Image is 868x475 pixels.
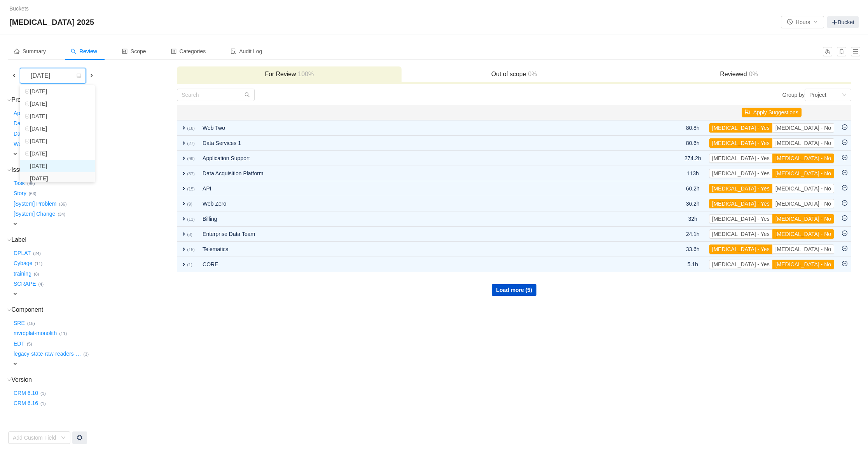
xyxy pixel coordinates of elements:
button: [MEDICAL_DATA] - No [772,214,834,224]
small: (11) [187,217,195,222]
button: [MEDICAL_DATA] - Yes [709,244,773,254]
span: expand [181,246,187,252]
button: icon: bell [837,47,846,56]
div: Add Custom Field [13,434,57,442]
i: icon: down [7,308,11,312]
td: Web Zero [199,196,631,211]
li: [DATE] [20,110,95,122]
span: Audit Log [231,48,262,54]
i: icon: minus-circle [842,231,847,236]
button: Load more (5) [492,284,536,296]
span: expand [181,261,187,267]
h3: Label [12,236,176,244]
button: [MEDICAL_DATA] - No [772,169,834,178]
td: Application Support [199,151,631,166]
i: icon: home [14,49,19,54]
span: expand [181,231,187,237]
small: (4) [38,282,44,286]
span: 0% [526,71,537,77]
i: icon: minus-circle [842,261,847,266]
i: icon: down [7,98,11,102]
button: [MEDICAL_DATA] - No [772,138,834,148]
button: Story [12,187,29,200]
td: 80.8h [681,120,705,136]
i: icon: safety [24,151,30,156]
button: [MEDICAL_DATA] - Yes [709,123,773,133]
td: 113h [681,166,705,181]
span: Review [71,48,97,54]
small: (63) [29,191,37,196]
i: icon: safety [24,114,30,119]
td: API [199,181,631,196]
h3: Issue Type [12,166,176,174]
td: 80.6h [681,136,705,151]
button: legacy-state-raw-readers-… [12,348,84,360]
button: SRE [12,317,27,329]
td: 60.2h [681,181,705,196]
h3: Out of scope [405,70,622,78]
span: expand [12,291,18,297]
span: expand [181,201,187,207]
button: [MEDICAL_DATA] - Yes [709,154,773,163]
button: SCRAPE [12,278,38,290]
button: Data Acquisition Platform [12,117,77,130]
li: [DATE] [20,147,95,160]
span: expand [12,361,18,367]
a: Buckets [9,5,29,12]
span: 0% [747,71,758,77]
button: [MEDICAL_DATA] - No [772,184,834,193]
small: (96) [27,181,35,186]
small: (9) [187,202,192,206]
span: Scope [122,48,146,54]
li: [DATE] [20,85,95,98]
button: [MEDICAL_DATA] - No [772,244,834,254]
small: (1) [40,401,46,406]
span: expand [181,140,187,146]
i: icon: safety [24,138,30,144]
button: CRM 6.16 [12,397,40,410]
li: [DATE] [20,172,95,185]
span: expand [181,155,187,161]
small: (8) [34,272,39,276]
button: Web Two [12,138,38,150]
span: expand [181,216,187,222]
button: icon: flagApply Suggestions [742,108,802,117]
td: Billing [199,211,631,227]
td: 24.1h [681,227,705,242]
i: icon: minus-circle [842,155,847,160]
td: 274.2h [681,151,705,166]
i: icon: calendar [77,73,81,79]
button: [MEDICAL_DATA] - Yes [709,138,773,148]
small: (27) [187,141,195,146]
span: Summary [14,48,46,54]
small: (37) [187,171,195,176]
td: Telematics [199,242,631,257]
i: icon: down [61,435,66,441]
td: Data Services 1 [199,136,631,151]
i: icon: minus-circle [842,215,847,221]
li: [DATE] [20,98,95,110]
small: (8) [187,232,192,237]
button: icon: clock-circleHoursicon: down [781,16,824,28]
li: [DATE] [20,160,95,172]
h3: Component [12,306,176,314]
button: icon: team [823,47,832,56]
i: icon: down [7,378,11,382]
i: icon: profile [171,49,176,54]
div: [DATE] [24,68,58,83]
button: [MEDICAL_DATA] - Yes [709,169,773,178]
button: [MEDICAL_DATA] - Yes [709,260,773,269]
span: expand [12,221,18,227]
i: icon: search [245,92,250,98]
small: (18) [187,126,195,131]
h3: Version [12,376,176,384]
small: (1) [40,391,46,396]
span: 100% [296,71,314,77]
button: [MEDICAL_DATA] - No [772,199,834,208]
i: icon: minus-circle [842,124,847,130]
small: (1) [187,262,192,267]
h3: Reviewed [630,70,847,78]
i: icon: control [122,49,127,54]
button: Cybage [12,257,35,270]
a: Bucket [827,16,859,28]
